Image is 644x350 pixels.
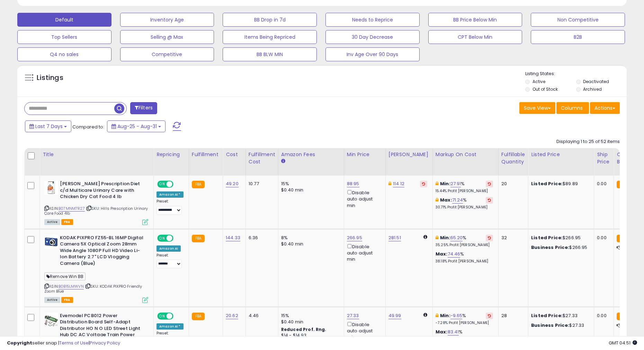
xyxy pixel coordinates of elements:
[226,151,243,158] div: Cost
[432,148,498,176] th: The percentage added to the cost of goods (COGS) that forms the calculator for Min & Max prices.
[388,234,401,241] a: 281.51
[531,244,569,251] b: Business Price:
[436,151,495,158] div: Markup on Cost
[156,191,184,198] div: Amazon AI *
[7,340,120,347] div: seller snap | |
[525,71,626,77] p: Listing States:
[436,259,493,264] p: 38.18% Profit [PERSON_NAME]
[25,120,71,132] button: Last 7 Days
[436,329,448,335] b: Max:
[17,47,111,61] button: Q4 no sales
[531,322,589,329] div: $27.33
[249,181,273,187] div: 10.77
[281,235,339,241] div: 8%
[44,284,142,294] span: | SKU: KODAK PIXPRO Friendly Zoom Blue
[120,13,214,27] button: Inventory Age
[436,251,448,257] b: Max:
[617,181,629,188] small: FBA
[172,235,184,241] span: OFF
[533,79,545,84] label: Active
[617,313,629,320] small: FBA
[531,322,569,329] b: Business Price:
[428,30,522,44] button: CPT Below Min
[597,181,608,187] div: 0.00
[249,313,273,319] div: 4.46
[60,235,144,269] b: KODAK PIXPRO FZ55-BL 16MP Digital Camera 5X Optical Zoom 28mm Wide Angle 1080P Full HD Video Li-I...
[440,197,452,203] b: Max:
[533,86,558,92] label: Out of Stock
[90,340,120,346] a: Privacy Policy
[519,102,555,114] button: Save View
[501,181,523,187] div: 20
[281,241,339,247] div: $0.40 min
[281,326,327,332] b: Reduced Prof. Rng.
[347,243,380,263] div: Disable auto adjust min
[531,312,563,319] b: Listed Price:
[120,47,214,61] button: Competitive
[59,206,85,212] a: B07MNM7R27
[44,235,58,249] img: 41OPhWn+TiL._SL40_.jpg
[156,151,186,158] div: Repricing
[597,151,611,165] div: Ship Price
[281,158,285,164] small: Amazon Fees.
[249,151,275,165] div: Fulfillment Cost
[281,151,341,158] div: Amazon Fees
[107,120,166,132] button: Aug-25 - Aug-31
[156,323,184,330] div: Amazon AI *
[44,313,58,326] img: 51w8+E+4kHL._SL40_.jpg
[450,180,461,187] a: 27.91
[347,321,380,341] div: Disable auto adjust min
[347,234,362,241] a: 266.95
[226,234,240,241] a: 144.33
[158,181,167,187] span: ON
[156,199,184,215] div: Preset:
[531,244,589,251] div: $266.95
[61,297,73,303] span: FBA
[609,340,637,346] span: 2025-09-8 04:51 GMT
[531,151,591,158] div: Listed Price
[501,235,523,241] div: 32
[172,313,184,319] span: OFF
[44,235,148,302] div: ASIN:
[436,251,493,264] div: %
[597,313,608,319] div: 0.00
[223,47,317,61] button: BB BLW MIN
[72,124,104,130] span: Compared to:
[393,180,404,187] a: 114.12
[44,272,86,280] span: Remove Win BB
[17,30,111,44] button: Top Sellers
[436,329,493,342] div: %
[531,313,589,319] div: $27.33
[501,151,525,165] div: Fulfillable Quantity
[597,235,608,241] div: 0.00
[281,187,339,193] div: $0.40 min
[436,243,493,248] p: 35.25% Profit [PERSON_NAME]
[531,181,589,187] div: $89.89
[325,47,420,61] button: Inv Age Over 90 Days
[130,102,157,114] button: Filters
[531,13,625,27] button: Non Competitive
[617,235,629,242] small: FBA
[223,30,317,44] button: Items Being Repriced
[436,235,493,248] div: %
[388,312,401,319] a: 49.99
[531,235,589,241] div: $266.95
[347,189,380,209] div: Disable auto adjust min
[440,312,450,319] b: Min:
[158,235,167,241] span: ON
[249,235,273,241] div: 6.36
[156,253,184,269] div: Preset:
[61,219,73,225] span: FBA
[450,312,463,319] a: -9.65
[590,102,620,114] button: Actions
[531,30,625,44] button: B2B
[43,151,151,158] div: Title
[440,180,450,187] b: Min:
[226,312,238,319] a: 20.62
[281,313,339,319] div: 15%
[35,123,63,130] span: Last 7 Days
[388,151,430,158] div: [PERSON_NAME]
[436,197,493,210] div: %
[325,13,420,27] button: Needs to Reprice
[556,102,589,114] button: Columns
